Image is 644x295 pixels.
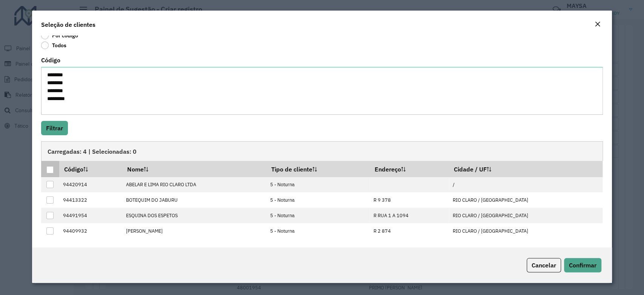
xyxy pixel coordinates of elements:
td: 94413322 [59,192,122,208]
td: BOTEQUIM DO JABURU [122,192,266,208]
td: 94491954 [59,208,122,223]
em: Fechar [595,21,601,27]
td: R 2 874 [369,223,449,239]
td: RIO CLARO / [GEOGRAPHIC_DATA] [449,223,603,239]
span: Confirmar [569,261,596,269]
td: RIO CLARO / [GEOGRAPHIC_DATA] [449,208,603,223]
th: Endereço [369,161,449,177]
th: Cidade / UF [449,161,603,177]
td: 5 - Noturna [266,223,369,239]
button: Cancelar [527,258,561,272]
td: RIO CLARO / [GEOGRAPHIC_DATA] [449,192,603,208]
th: Nome [122,161,266,177]
div: Carregadas: 4 | Selecionadas: 0 [41,141,603,161]
label: Todos [41,42,66,49]
label: Código [41,56,60,65]
td: [PERSON_NAME] [122,223,266,239]
td: 5 - Noturna [266,208,369,223]
h4: Seleção de clientes [41,20,95,29]
span: Cancelar [532,261,556,269]
td: 94420914 [59,177,122,193]
td: / [449,177,603,193]
button: Close [592,20,603,29]
th: Tipo de cliente [266,161,369,177]
td: 94409932 [59,223,122,239]
button: Filtrar [41,121,68,135]
td: 5 - Noturna [266,177,369,193]
label: Por código [41,32,78,39]
td: R 9 378 [369,192,449,208]
td: R RUA 1 A 1094 [369,208,449,223]
td: ESQUINA DOS ESPETOS [122,208,266,223]
td: ABELAR E LIMA RIO CLARO LTDA [122,177,266,193]
td: 5 - Noturna [266,192,369,208]
th: Código [59,161,122,177]
button: Confirmar [564,258,601,272]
